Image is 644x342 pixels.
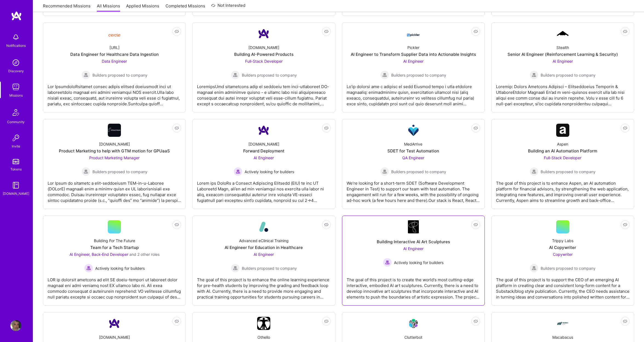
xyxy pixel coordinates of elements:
img: Builders proposed to company [82,167,90,176]
div: Building For The Future [94,238,135,244]
div: [URL] [109,45,120,50]
div: Clutterbot [404,334,422,340]
div: Building an AI Automation Platform [528,148,597,154]
div: MedArrive [404,141,422,147]
div: Pickler [407,45,419,50]
div: Loremip: Dolors Ametcons Adipisci – Elitseddoeius Temporin & UtlaboreEtdolor Magnaali En’ad m ven... [496,79,630,107]
span: QA Engineer [402,155,424,160]
a: Company LogoMedArriveSDET for Test AutomationQA Engineer Builders proposed to companyBuilders pro... [347,124,480,204]
a: Applied Missions [126,3,159,12]
span: Actively looking for builders [95,265,145,271]
i: icon EyeClosed [474,319,478,323]
div: Data Engineer for Healthcare Data Ingestion [70,51,159,57]
i: icon EyeClosed [324,319,329,323]
img: Builders proposed to company [231,264,240,273]
img: Builders proposed to company [380,71,389,79]
span: Builders proposed to company [92,169,147,175]
img: Company Logo [556,124,569,137]
div: Product Marketing to help with GTM motion for GPUaaS [59,148,170,154]
div: Invite [12,143,20,149]
a: All Missions [97,3,120,12]
img: Company Logo [108,29,121,38]
div: AI Engineer for Education in Healthcare [225,245,303,250]
img: guide book [10,180,21,191]
img: Builders proposed to company [530,71,538,79]
img: logo [11,11,22,21]
i: icon EyeClosed [623,222,627,227]
img: Company Logo [108,317,121,330]
img: Builders proposed to company [530,167,538,176]
span: Builders proposed to company [541,265,596,271]
span: AI Engineer [254,155,274,160]
img: Company Logo [556,30,569,37]
span: Builders proposed to company [391,72,446,78]
i: icon EyeClosed [324,29,329,34]
span: Builders proposed to company [242,72,297,78]
span: Full-Stack Developer [245,59,283,63]
a: Not Interested [211,2,245,12]
span: Copywriter [553,252,573,257]
div: Community [7,119,25,125]
span: Actively looking for builders [394,260,443,265]
span: Full-Stack Developer [544,155,581,160]
span: Product Marketing Manager [89,155,140,160]
div: Advanced eClinical Training [239,238,289,244]
i: icon EyeClosed [175,319,179,323]
img: Company Logo [556,317,569,330]
img: Company Logo [407,124,420,137]
span: AI Engineer [254,252,274,257]
div: The goal of this project is to support the CEO of an emerging AI platform in creating clear and c... [496,273,630,300]
img: Company Logo [408,220,419,233]
div: The goal of this project is to enhance the online learning experience for pre-health students by ... [197,273,330,300]
a: Company Logo[DOMAIN_NAME]Building AI-Powered ProductsFull-Stack Developer Builders proposed to co... [197,27,330,108]
img: Company Logo [257,27,270,40]
div: SDET for Test Automation [387,148,439,154]
a: Trippy LabsAI CopywriterCopywriter Builders proposed to companyBuilders proposed to companyThe go... [496,220,630,301]
i: icon EyeClosed [474,222,478,227]
div: Lorem ips DoloRs a Consect Adipiscing Elitsedd (EIU) te inc UT Laboreetd Magn, ali’en ad min veni... [197,176,330,203]
span: Actively looking for builders [245,169,294,175]
img: Company Logo [108,124,121,137]
img: Company Logo [257,220,270,233]
span: Builders proposed to company [92,72,147,78]
i: icon EyeClosed [324,222,329,227]
i: icon EyeClosed [324,126,329,130]
img: Company Logo [257,124,270,137]
div: [DOMAIN_NAME] [3,191,29,196]
a: Building For The FutureTeam for a Tech StartupAI Engineer, Back-End Developer and 2 other rolesAc... [48,220,181,301]
a: User Avatar [9,320,23,331]
span: AI Engineer [553,59,573,63]
div: AI Copywriter [549,245,576,250]
img: tokens [13,159,19,164]
div: Othello [257,334,270,340]
a: Company Logo[URL]Data Engineer for Healthcare Data IngestionData Engineer Builders proposed to co... [48,27,181,108]
div: Building AI-Powered Products [234,51,294,57]
img: Actively looking for builders [234,167,242,176]
span: AI Engineer, Back-End Developer [69,252,128,257]
i: icon EyeClosed [623,29,627,34]
span: and 2 other roles [129,252,159,257]
span: Data Engineer [102,59,127,63]
div: Macabacus [552,334,573,340]
img: Community [9,106,22,119]
img: Company Logo [407,317,420,330]
img: Company Logo [257,317,270,330]
div: The goal of this project is to enhance Aspen, an AI automation platform for financial advisors, b... [496,176,630,203]
div: Forward Deployment [243,148,285,154]
div: Lo’ip dolorsi ame c adipisc el sedd Eiusmod tempo i utla etdolore magnaaliq: enimadminimv quisn, ... [347,79,480,107]
i: icon EyeClosed [623,319,627,323]
a: Company LogoAdvanced eClinical TrainingAI Engineer for Education in HealthcareAI Engineer Builder... [197,220,330,301]
div: Notifications [6,43,26,48]
a: Company LogoPicklerAI Engineer to Transform Supplier Data into Actionable InsightsAI Engineer Bui... [347,27,480,108]
i: icon EyeClosed [175,222,179,227]
span: Builders proposed to company [242,265,297,271]
div: Trippy Labs [552,238,573,244]
div: Missions [9,92,23,98]
img: Builders proposed to company [231,71,240,79]
img: bell [10,32,21,43]
a: Company Logo[DOMAIN_NAME]Product Marketing to help with GTM motion for GPUaaSProduct Marketing Ma... [48,124,181,204]
i: icon EyeClosed [474,29,478,34]
img: Builders proposed to company [530,264,538,273]
img: Actively looking for builders [383,258,392,267]
a: Company LogoStealthSenior AI Engineer (Reinforcement Learning & Security)AI Engineer Builders pro... [496,27,630,108]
